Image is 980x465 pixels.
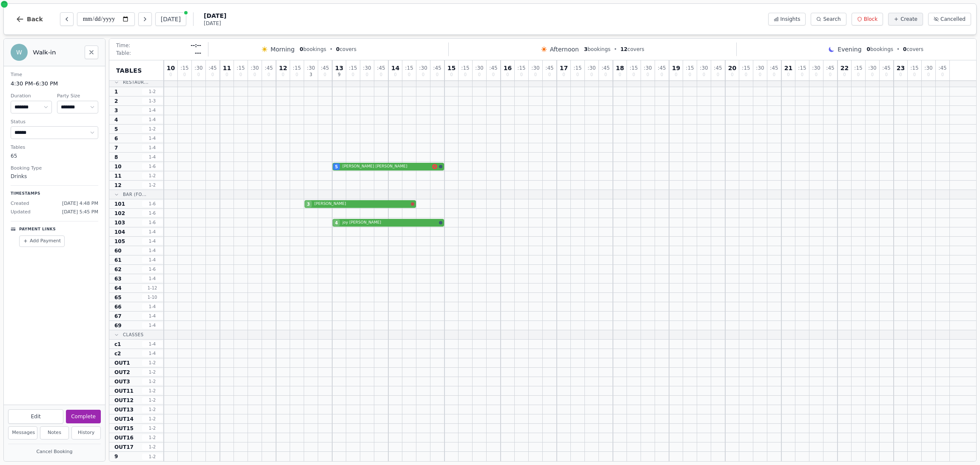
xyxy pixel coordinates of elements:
span: Tables [116,66,142,75]
span: 0 [548,73,551,77]
span: 0 [520,73,523,77]
span: 1 - 12 [142,285,162,291]
span: 0 [478,73,481,77]
span: [PERSON_NAME] [PERSON_NAME] [342,164,430,170]
span: 9 [338,73,340,77]
button: Previous day [60,12,74,26]
span: Table: [116,50,131,57]
span: 1 - 2 [142,425,162,431]
span: 0 [801,73,803,77]
span: 0 [590,73,593,77]
span: 0 [787,73,789,77]
span: OUT16 [114,434,134,441]
span: 15 [447,65,456,71]
span: 0 [576,73,579,77]
span: 0 [903,46,906,52]
span: 1 - 2 [142,454,162,460]
span: 0 [871,73,874,77]
span: 1 - 2 [142,378,162,385]
span: 0 [422,73,424,77]
span: 0 [661,73,663,77]
span: 65 [114,294,122,301]
span: 60 [114,247,122,254]
span: 3 [114,107,118,114]
span: 0 [282,73,284,77]
span: 0 [717,73,719,77]
span: 1 - 4 [142,275,162,282]
span: : 45 [433,65,441,71]
span: 1 - 3 [142,98,162,104]
span: Classes [123,332,144,338]
span: 0 [731,73,733,77]
span: 0 [703,73,705,77]
button: Cancelled [928,13,971,26]
button: Back [9,9,50,29]
button: Complete [66,410,101,423]
span: 0 [534,73,537,77]
span: 1 - 2 [142,434,162,441]
span: joy [PERSON_NAME] [342,220,437,226]
span: : 15 [349,65,357,71]
span: : 15 [630,65,638,71]
div: W [11,44,28,61]
span: 11 [114,173,122,179]
button: Cancel Booking [8,447,101,457]
dd: 4:30 PM – 6:30 PM [11,79,98,88]
span: 1 - 2 [142,397,162,403]
span: bookings [300,46,326,53]
span: : 15 [517,65,525,71]
span: 0 [366,73,368,77]
span: 1 - 4 [142,247,162,254]
span: : 30 [307,65,315,71]
span: 0 [913,73,916,77]
span: 0 [324,73,326,77]
span: 0 [815,73,818,77]
span: 1 - 6 [142,201,162,207]
span: 1 - 2 [142,182,162,188]
dt: Time [11,71,98,79]
span: 2 [114,98,118,105]
span: 12 [114,182,122,189]
span: 1 - 4 [142,145,162,151]
span: 9 [114,453,118,460]
span: : 45 [321,65,329,71]
svg: Allergens: Gluten [432,164,437,169]
span: c1 [114,341,121,348]
span: : 45 [377,65,385,71]
span: 0 [211,73,214,77]
span: Cancelled [940,16,966,23]
span: [DATE] [204,20,226,27]
dt: Duration [11,93,52,100]
span: 1 - 6 [142,266,162,272]
span: 0 [436,73,439,77]
span: 1 - 4 [142,238,162,244]
span: 0 [183,73,186,77]
span: 0 [268,73,270,77]
button: Search [811,13,846,26]
span: : 30 [363,65,371,71]
span: : 45 [265,65,273,71]
span: 10 [167,65,175,71]
dt: Party Size [57,93,98,100]
span: 0 [927,73,930,77]
span: 20 [728,65,736,71]
span: 0 [336,46,339,52]
span: 0 [464,73,467,77]
button: Insights [768,13,806,26]
span: 3 [310,73,312,77]
span: 1 - 4 [142,341,162,347]
span: : 45 [658,65,666,71]
span: 1 - 2 [142,416,162,422]
span: 0 [352,73,354,77]
span: : 45 [826,65,834,71]
dt: Status [11,119,98,126]
span: 1 - 4 [142,303,162,310]
span: 5 [335,164,338,170]
span: 0 [300,46,303,52]
span: • [614,46,617,53]
span: c2 [114,350,121,357]
span: 0 [647,73,649,77]
button: Create [888,13,923,26]
span: 7 [114,145,118,151]
span: 0 [408,73,410,77]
